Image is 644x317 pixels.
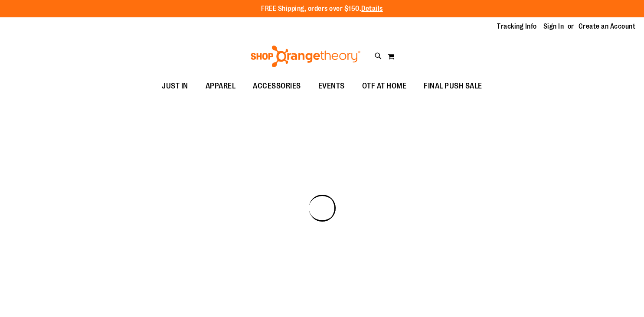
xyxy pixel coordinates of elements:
[249,46,362,67] img: Shop Orangetheory
[318,76,345,96] span: EVENTS
[153,76,197,96] a: JUST IN
[244,76,310,96] a: ACCESSORIES
[310,76,353,96] a: EVENTS
[362,76,407,96] span: OTF AT HOME
[253,76,301,96] span: ACCESSORIES
[353,76,415,96] a: OTF AT HOME
[424,76,482,96] span: FINAL PUSH SALE
[543,22,564,31] a: Sign In
[197,76,245,96] a: APPAREL
[162,76,188,96] span: JUST IN
[261,4,383,14] p: FREE Shipping, orders over $150.
[579,22,636,31] a: Create an Account
[415,76,491,96] a: FINAL PUSH SALE
[361,5,383,13] a: Details
[206,76,236,96] span: APPAREL
[497,22,537,31] a: Tracking Info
